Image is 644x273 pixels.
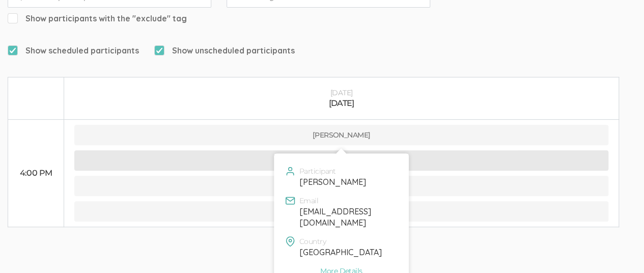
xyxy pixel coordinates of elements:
span: Participant [299,168,336,175]
div: [DATE] [74,88,608,98]
span: Email [299,197,318,204]
iframe: Chat Widget [593,224,644,273]
span: Show participants with the "exclude" tag [8,13,187,24]
button: [PERSON_NAME] [74,150,608,171]
div: [EMAIL_ADDRESS][DOMAIN_NAME] [299,206,396,229]
img: mapPin.svg [285,236,295,247]
span: Show scheduled participants [8,45,139,57]
span: Show unscheduled participants [154,45,295,57]
div: [PERSON_NAME] [299,176,396,188]
div: 4:00 PM [18,168,53,179]
button: [PERSON_NAME] [74,201,608,222]
div: [DATE] [74,98,608,110]
button: [PERSON_NAME] [74,176,608,196]
img: mail.16x16.green.svg [285,196,295,206]
span: Country [299,238,326,245]
div: [GEOGRAPHIC_DATA] [299,247,396,258]
button: [PERSON_NAME] [74,125,608,145]
img: user.svg [285,166,295,176]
